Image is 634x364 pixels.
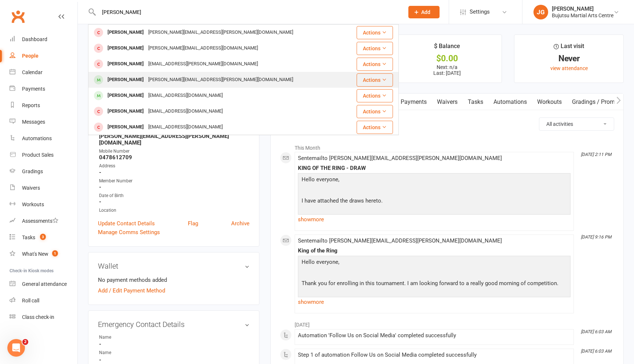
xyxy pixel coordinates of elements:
i: [DATE] 6:03 AM [581,349,611,354]
p: Thank you for enrolling in this tournament. I am looking forward to a really good morning of comp... [300,279,569,290]
a: Automations [488,94,532,110]
strong: - [99,341,249,347]
div: Reports [22,102,40,108]
div: [EMAIL_ADDRESS][PERSON_NAME][DOMAIN_NAME] [146,59,260,69]
div: Gradings [22,168,43,174]
li: [DATE] [280,317,614,329]
p: Hello everyone, [300,175,569,186]
p: Hello everyone, [300,258,569,268]
button: Actions [357,73,393,87]
div: Address [99,163,249,170]
div: Calendar [22,69,43,75]
a: Roll call [10,292,77,309]
a: Payments [10,81,77,97]
div: King of the Ring [298,248,571,254]
a: Messages [10,114,77,130]
strong: - [99,184,249,190]
div: [PERSON_NAME][EMAIL_ADDRESS][PERSON_NAME][DOMAIN_NAME] [146,27,295,38]
strong: - [99,199,249,205]
div: Class check-in [22,314,54,320]
a: Gradings [10,163,77,180]
strong: [PERSON_NAME][EMAIL_ADDRESS][PERSON_NAME][DOMAIN_NAME] [99,133,249,146]
p: I have attached the draws hereto. [300,196,569,207]
a: show more [298,297,571,307]
div: [EMAIL_ADDRESS][DOMAIN_NAME] [146,106,225,117]
div: [PERSON_NAME][EMAIL_ADDRESS][PERSON_NAME][DOMAIN_NAME] [146,74,295,85]
p: Next: n/a Last: [DATE] [399,64,495,76]
div: [PERSON_NAME] [105,106,146,117]
div: Never [521,55,617,62]
a: Update Contact Details [98,219,155,228]
span: 1 [52,250,58,256]
span: Settings [470,4,490,20]
div: [PERSON_NAME] [552,6,613,12]
a: What's New1 [10,246,77,262]
h3: Emergency Contact Details [98,320,249,328]
div: [PERSON_NAME] [105,43,146,54]
div: Dashboard [22,36,47,42]
i: [DATE] 9:16 PM [581,234,611,240]
h3: Activity [280,117,614,129]
div: $0.00 [399,55,495,62]
a: Dashboard [10,31,77,48]
i: [DATE] 6:03 AM [581,329,611,334]
div: Last visit [554,41,584,55]
div: Automations [22,135,52,141]
li: This Month [280,140,614,152]
div: What's New [22,251,48,257]
span: 3 [40,234,46,240]
a: Archive [231,219,249,228]
i: [DATE] 2:11 PM [581,152,611,157]
div: Location [99,207,249,214]
strong: 0478612709 [99,154,249,161]
a: view attendance [550,65,588,71]
div: Name [99,334,160,341]
div: General attendance [22,281,67,287]
div: Automation 'Follow Us on Social Media' completed successfully [298,332,571,339]
a: Clubworx [9,7,27,26]
a: Automations [10,130,77,147]
div: [PERSON_NAME] [105,74,146,85]
a: Class kiosk mode [10,309,77,325]
div: KING OF THE RING - DRAW [298,165,571,171]
div: Bujutsu Martial Arts Centre [552,12,613,19]
a: Reports [10,97,77,114]
a: Manage Comms Settings [98,228,160,237]
button: Actions [357,26,393,39]
a: Tasks [463,94,488,110]
a: Product Sales [10,147,77,163]
div: [PERSON_NAME] [105,90,146,101]
a: show more [298,214,571,225]
a: Flag [188,219,198,228]
div: [PERSON_NAME] [105,27,146,38]
a: Waivers [432,94,463,110]
div: $ Balance [434,41,460,55]
a: Add / Edit Payment Method [98,286,165,295]
div: Messages [22,119,45,125]
button: Actions [357,89,393,102]
div: Workouts [22,201,44,207]
h3: Wallet [98,262,249,270]
div: Date of Birth [99,192,249,199]
span: Add [421,9,430,15]
iframe: Intercom live chat [7,339,25,357]
a: People [10,48,77,64]
a: Tasks 3 [10,229,77,246]
div: [PERSON_NAME][EMAIL_ADDRESS][DOMAIN_NAME] [146,43,260,54]
a: Calendar [10,64,77,81]
a: Assessments [10,213,77,229]
div: Roll call [22,298,39,303]
li: No payment methods added [98,276,249,284]
strong: - [99,357,249,363]
a: General attendance kiosk mode [10,276,77,292]
a: Waivers [10,180,77,196]
div: Assessments [22,218,58,224]
div: [EMAIL_ADDRESS][DOMAIN_NAME] [146,90,225,101]
div: [PERSON_NAME] [105,59,146,69]
span: Sent email to [PERSON_NAME][EMAIL_ADDRESS][PERSON_NAME][DOMAIN_NAME] [298,155,502,161]
div: Name [99,349,160,356]
div: People [22,53,39,59]
div: Payments [22,86,45,92]
button: Add [408,6,440,18]
button: Actions [357,121,393,134]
